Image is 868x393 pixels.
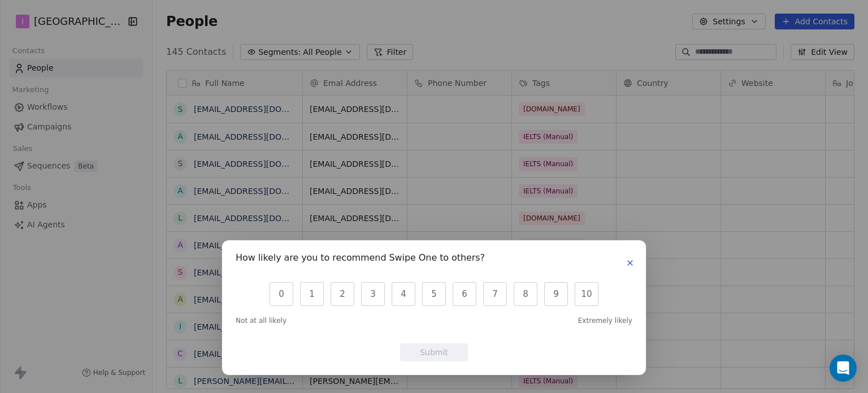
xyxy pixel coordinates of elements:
span: Not at all likely [236,316,287,325]
button: 8 [514,282,537,306]
h1: How likely are you to recommend Swipe One to others? [236,254,485,265]
button: 7 [483,282,507,306]
button: Submit [400,343,468,361]
button: 1 [300,282,324,306]
button: 0 [270,282,293,306]
button: 10 [575,282,598,306]
button: 9 [544,282,568,306]
button: 6 [453,282,476,306]
button: 3 [361,282,385,306]
button: 2 [331,282,354,306]
span: Extremely likely [578,316,632,325]
button: 5 [422,282,446,306]
button: 4 [392,282,415,306]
